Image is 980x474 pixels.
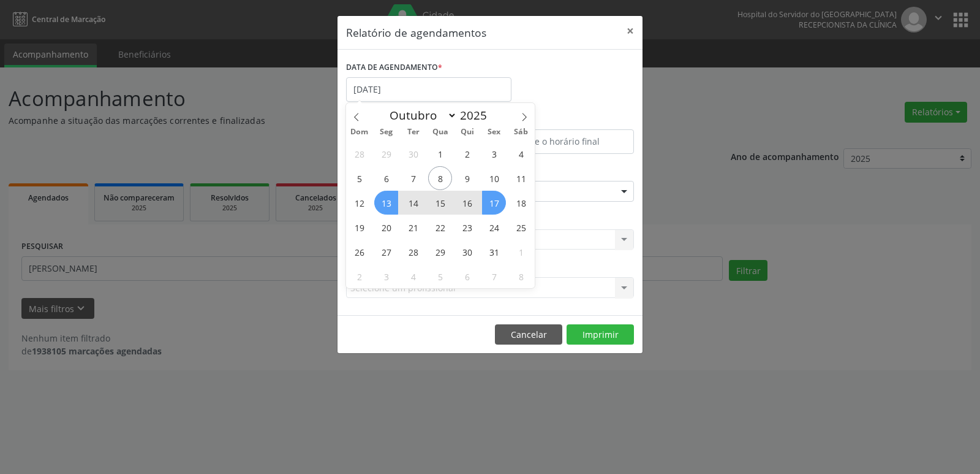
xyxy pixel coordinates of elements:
span: Outubro 21, 2025 [401,215,425,239]
span: Outubro 20, 2025 [374,215,398,239]
button: Close [618,16,643,46]
span: Outubro 7, 2025 [401,166,425,190]
span: Seg [373,128,400,136]
h5: Relatório de agendamentos [346,25,486,40]
span: Outubro 1, 2025 [428,142,452,166]
span: Outubro 6, 2025 [374,166,398,190]
span: Outubro 26, 2025 [347,240,371,264]
span: Novembro 8, 2025 [509,264,533,288]
span: Outubro 19, 2025 [347,215,371,239]
span: Setembro 30, 2025 [401,142,425,166]
select: Month [383,107,457,124]
span: Outubro 28, 2025 [401,240,425,264]
span: Novembro 4, 2025 [401,264,425,288]
span: Sáb [508,128,535,136]
span: Novembro 7, 2025 [482,264,506,288]
span: Outubro 27, 2025 [374,240,398,264]
span: Outubro 14, 2025 [401,191,425,215]
button: Imprimir [567,324,634,345]
span: Outubro 10, 2025 [482,166,506,190]
input: Year [457,107,497,123]
span: Novembro 5, 2025 [428,264,452,288]
span: Outubro 11, 2025 [509,166,533,190]
span: Novembro 6, 2025 [455,264,479,288]
span: Outubro 17, 2025 [482,191,506,215]
span: Outubro 30, 2025 [455,240,479,264]
span: Outubro 2, 2025 [455,142,479,166]
label: ATÉ [493,110,634,129]
span: Novembro 1, 2025 [509,240,533,264]
input: Selecione uma data ou intervalo [346,77,511,102]
span: Outubro 25, 2025 [509,215,533,239]
span: Ter [400,128,427,136]
span: Sex [481,128,508,136]
span: Outubro 12, 2025 [347,191,371,215]
span: Outubro 22, 2025 [428,215,452,239]
span: Dom [346,128,373,136]
span: Outubro 29, 2025 [428,240,452,264]
span: Outubro 3, 2025 [482,142,506,166]
span: Outubro 15, 2025 [428,191,452,215]
span: Novembro 3, 2025 [374,264,398,288]
span: Setembro 28, 2025 [347,142,371,166]
span: Outubro 18, 2025 [509,191,533,215]
span: Qui [454,128,481,136]
span: Outubro 4, 2025 [509,142,533,166]
span: Outubro 5, 2025 [347,166,371,190]
span: Novembro 2, 2025 [347,264,371,288]
button: Cancelar [495,324,562,345]
span: Qua [427,128,454,136]
span: Outubro 13, 2025 [374,191,398,215]
span: Outubro 8, 2025 [428,166,452,190]
label: DATA DE AGENDAMENTO [346,58,442,77]
span: Outubro 23, 2025 [455,215,479,239]
span: Outubro 31, 2025 [482,240,506,264]
span: Outubro 24, 2025 [482,215,506,239]
input: Selecione o horário final [493,129,634,154]
span: Outubro 16, 2025 [455,191,479,215]
span: Setembro 29, 2025 [374,142,398,166]
span: Outubro 9, 2025 [455,166,479,190]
